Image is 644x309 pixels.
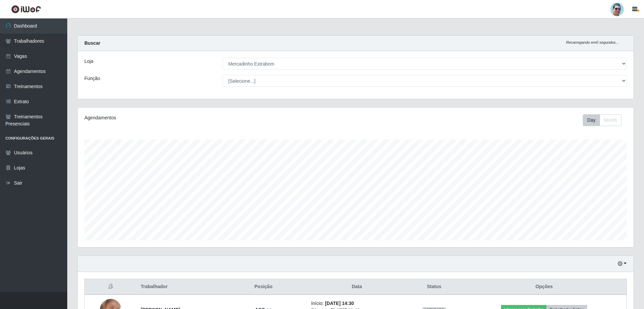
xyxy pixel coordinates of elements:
time: [DATE] 14:30 [325,301,354,306]
th: Data [307,279,407,295]
th: Opções [462,279,627,295]
th: Status [407,279,462,295]
i: Recarregando em 0 segundos... [566,40,619,44]
button: Month [600,114,621,126]
label: Loja [84,58,93,65]
div: Toolbar with button groups [583,114,627,126]
strong: Buscar [84,40,100,46]
li: Início: [311,300,403,307]
img: CoreUI Logo [11,5,41,13]
button: Day [583,114,600,126]
div: Agendamentos [84,114,305,121]
th: Trabalhador [137,279,220,295]
div: First group [583,114,621,126]
label: Função [84,75,100,82]
th: Posição [220,279,307,295]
